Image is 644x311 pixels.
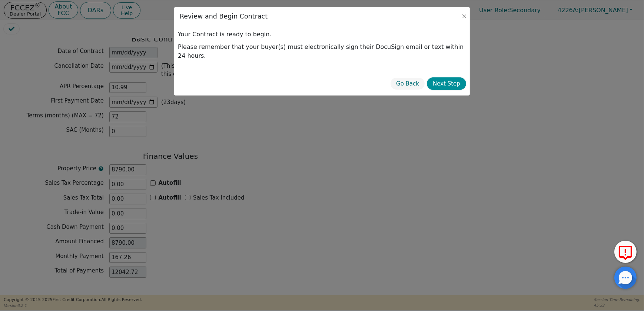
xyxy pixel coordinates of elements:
p: Your Contract is ready to begin. [178,30,466,39]
p: Please remember that your buyer(s) must electronically sign their DocuSign email or text within 2... [178,43,466,60]
button: Next Step [427,77,466,90]
h3: Review and Begin Contract [180,13,268,20]
button: Close [461,13,468,20]
button: Go Back [390,77,425,90]
button: Report Error to FCC [614,241,637,263]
